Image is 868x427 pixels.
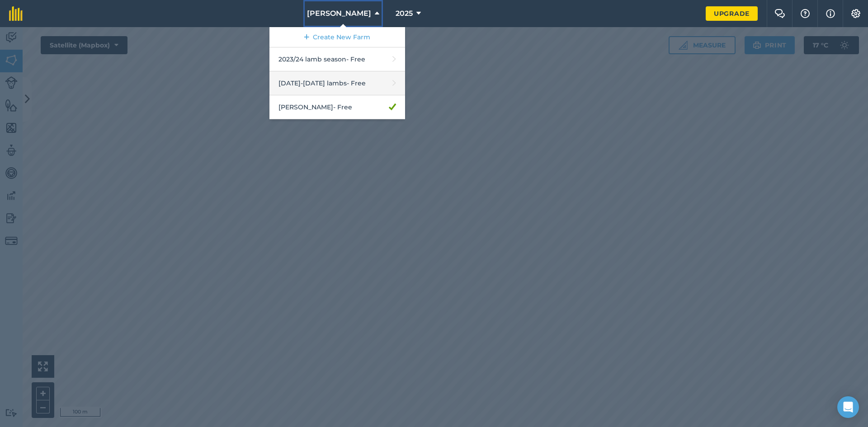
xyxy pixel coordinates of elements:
[269,71,405,95] a: [DATE]-[DATE] lambs- Free
[800,9,811,18] img: A question mark icon
[850,9,861,18] img: A cog icon
[9,6,23,21] img: fieldmargin Logo
[269,95,405,119] a: [PERSON_NAME]- Free
[826,8,835,19] img: svg+xml;base64,PHN2ZyB4bWxucz0iaHR0cDovL3d3dy53My5vcmcvMjAwMC9zdmciIHdpZHRoPSIxNyIgaGVpZ2h0PSIxNy...
[307,8,371,19] span: [PERSON_NAME]
[774,9,785,18] img: Two speech bubbles overlapping with the left bubble in the forefront
[269,47,405,71] a: 2023/24 lamb season- Free
[706,6,758,21] a: Upgrade
[396,8,413,19] span: 2025
[269,27,405,47] a: Create New Farm
[837,396,859,418] div: Open Intercom Messenger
